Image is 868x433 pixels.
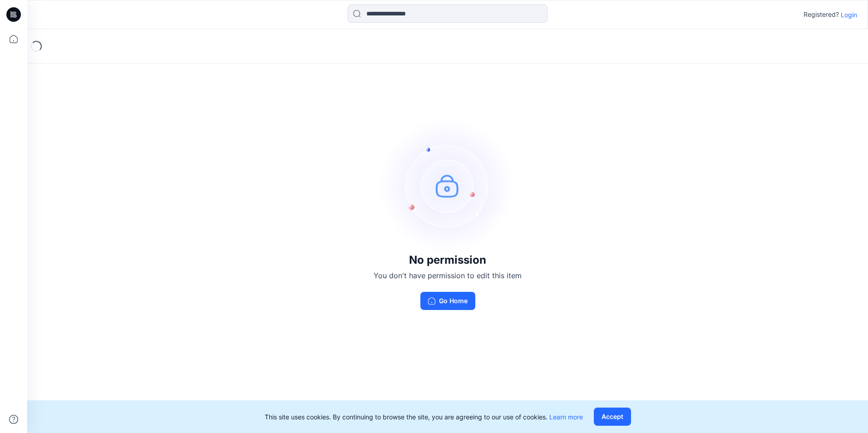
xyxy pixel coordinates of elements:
p: This site uses cookies. By continuing to browse the site, you are agreeing to our use of cookies. [265,412,583,422]
p: Login [841,10,857,20]
p: Registered? [804,9,839,20]
a: Learn more [549,413,583,421]
img: no-perm.svg [380,118,516,254]
h3: No permission [374,254,522,266]
button: Accept [594,408,631,426]
button: Go Home [420,292,475,310]
p: You don't have permission to edit this item [374,270,522,281]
